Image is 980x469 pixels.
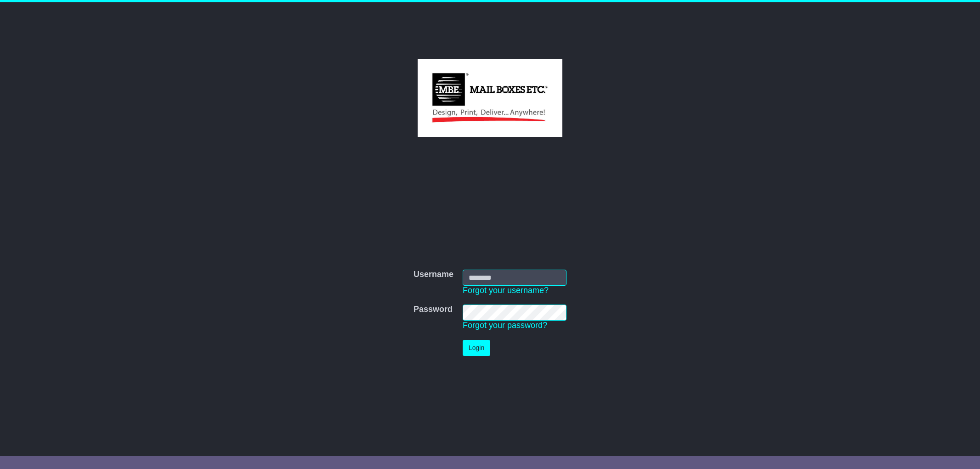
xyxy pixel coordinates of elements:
[463,321,547,330] a: Forgot your password?
[418,59,562,137] img: MBE Eight Mile Plains
[414,305,453,315] label: Password
[463,340,490,356] button: Login
[414,270,453,280] label: Username
[463,286,549,295] a: Forgot your username?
